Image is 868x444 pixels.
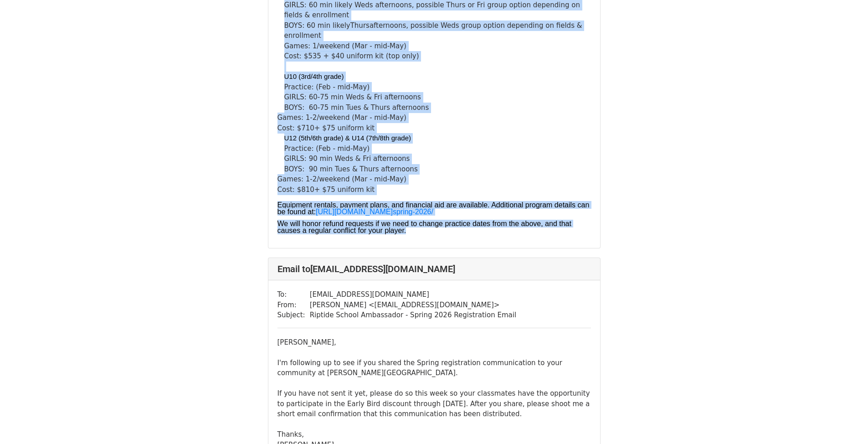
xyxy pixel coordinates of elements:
[277,289,310,300] td: To:
[284,21,591,41] li: BOYS: 60 min likely afternoons, possible Weds group option depending on fields & enrollment
[277,185,591,195] li: Cost: $810+ $75 uniform kit
[284,41,591,52] li: Games: 1/weekend (Mar - mid-May)
[822,400,868,444] iframe: Chat Widget
[277,174,591,185] li: Games: 1-2/weekend (Mar - mid-May)
[277,220,571,234] font: We will honor refund requests if we need to change practice dates from the above, and that causes...
[310,310,516,320] td: Riptide School Ambassador - Spring 2026 Registration Email
[284,72,344,80] font: U10 (3rd/4th grade)
[277,201,590,216] font: Equipment rentals, payment plans, and financial aid are available. Additional program details can...
[277,300,310,310] td: From:
[277,113,591,123] li: Games: 1-2/weekend (Mar - mid-May)
[350,21,370,30] span: Thurs
[277,337,591,348] div: [PERSON_NAME],
[316,208,433,216] a: [URL][DOMAIN_NAME]spring-2026/
[284,134,411,142] font: U12 (5th/6th grade) & U14 (7th/8th grade)
[284,51,591,72] li: Cost: $535 + $40 uniform kit (top only)
[277,263,591,274] h4: Email to [EMAIL_ADDRESS][DOMAIN_NAME]
[310,289,516,300] td: [EMAIL_ADDRESS][DOMAIN_NAME]
[284,92,591,103] li: GIRLS: 60-75 min Weds & Fri afternoons
[284,154,591,164] li: GIRLS: 90 min Weds & Fri afternoons
[310,300,516,310] td: [PERSON_NAME] < [EMAIL_ADDRESS][DOMAIN_NAME] >
[284,82,591,93] li: Practice: (Feb - mid-May)
[284,144,591,154] li: Practice: (Feb - mid-May)
[277,123,591,134] li: Cost: $710+ $75 uniform kit
[277,310,310,320] td: Subject:
[284,103,591,113] li: BOYS: 60-75 min Tues & Thurs afternoons
[284,164,591,175] li: BOYS: 90 min Tues & Thurs afternoons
